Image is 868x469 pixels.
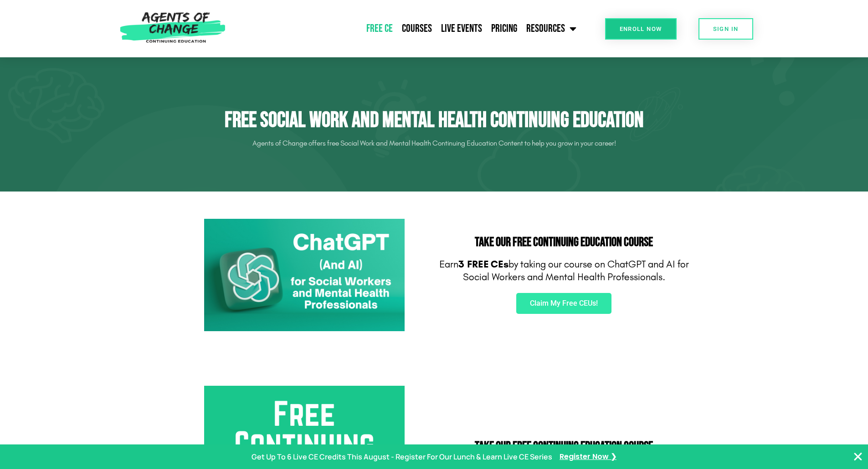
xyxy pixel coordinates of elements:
h2: Take Our FREE Continuing Education Course [439,236,689,249]
button: Close Banner [853,451,863,462]
a: Free CE [362,17,397,40]
a: Resources [522,17,581,40]
p: Agents of Change offers free Social Work and Mental Health Continuing Education Content to help y... [179,136,689,151]
span: SIGN IN [713,26,739,32]
a: Live Events [437,17,487,40]
b: 3 FREE CEs [458,258,508,270]
h1: Free Social Work and Mental Health Continuing Education [179,107,689,134]
a: Enroll Now [605,18,677,40]
h2: Take Our FREE Continuing Education Course [439,440,689,453]
a: Pricing [487,17,522,40]
nav: Menu [230,17,581,40]
span: Enroll Now [620,26,662,32]
a: SIGN IN [699,18,753,40]
a: Claim My Free CEUs! [516,293,611,314]
a: Register Now ❯ [560,450,616,464]
p: Earn by taking our course on ChatGPT and AI for Social Workers and Mental Health Professionals. [439,258,689,284]
a: Courses [397,17,437,40]
span: Claim My Free CEUs! [530,300,598,307]
p: Get Up To 6 Live CE Credits This August - Register For Our Lunch & Learn Live CE Series [252,450,552,464]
